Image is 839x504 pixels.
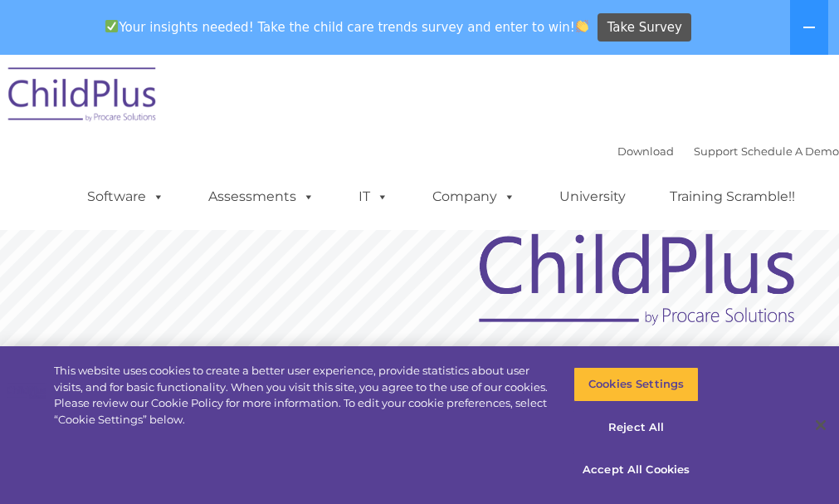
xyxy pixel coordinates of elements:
div: This website uses cookies to create a better user experience, provide statistics about user visit... [54,363,549,428]
span: Take Survey [607,13,682,42]
font: | [617,144,839,158]
a: IT [342,180,405,213]
button: Reject All [573,410,700,445]
a: Download [617,144,674,158]
a: Schedule A Demo [741,144,839,158]
a: Training Scramble!! [653,180,812,213]
a: Take Survey [598,13,691,42]
img: 👏 [576,20,588,32]
a: University [543,180,642,213]
button: Close [802,407,839,443]
a: Support [694,144,738,158]
a: Company [416,180,532,213]
a: Assessments [192,180,331,213]
button: Cookies Settings [573,367,700,402]
span: Your insights needed! Take the child care trends survey and enter to win! [99,11,596,43]
img: ✅ [105,20,118,32]
button: Accept All Cookies [573,453,700,487]
a: Software [71,180,181,213]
